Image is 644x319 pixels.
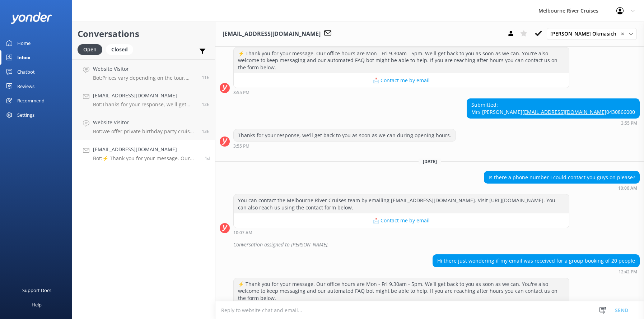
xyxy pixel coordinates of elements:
[233,231,252,235] strong: 10:07 AM
[17,36,31,50] div: Home
[233,90,569,95] div: Aug 31 2025 03:55pm (UTC +10:00) Australia/Sydney
[93,128,196,135] p: Bot: We offer private birthday party cruises for all ages, including 16th birthdays. Celebrate on...
[547,28,637,40] div: Assign User
[11,12,52,24] img: yonder-white-logo.png
[93,155,199,162] p: Bot: ⚡ Thank you for your message. Our office hours are Mon - Fri 9.30am - 5pm. We'll get back to...
[106,45,137,53] a: Closed
[78,44,102,55] div: Open
[619,270,637,274] strong: 12:42 PM
[484,185,640,190] div: Sep 01 2025 10:06am (UTC +10:00) Australia/Sydney
[220,239,640,251] div: 2025-09-01T01:49:31.990
[202,74,210,80] span: Sep 02 2025 09:38pm (UTC +10:00) Australia/Sydney
[72,140,215,167] a: [EMAIL_ADDRESS][DOMAIN_NAME]Bot:⚡ Thank you for your message. Our office hours are Mon - Fri 9.30...
[621,121,637,125] strong: 3:55 PM
[93,101,196,108] p: Bot: Thanks for your response, we'll get back to you as soon as we can during opening hours.
[233,239,640,251] div: Conversation assigned to [PERSON_NAME].
[419,158,441,165] span: [DATE]
[467,99,639,118] div: Submitted: Mrs [PERSON_NAME] 0430866000
[234,73,569,88] button: 📩 Contact me by email
[484,171,639,184] div: Is there a phone number I could contact you guys on please?
[202,101,210,107] span: Sep 02 2025 08:54pm (UTC +10:00) Australia/Sydney
[522,108,606,115] a: [EMAIL_ADDRESS][DOMAIN_NAME]
[234,194,569,213] div: You can contact the Melbourne River Cruises team by emailing [EMAIL_ADDRESS][DOMAIN_NAME]. Visit ...
[93,119,196,126] h4: Website Visitor
[433,255,639,267] div: Hi there just wondering if my email was received for a group booking of 20 people
[17,50,31,65] div: Inbox
[22,283,51,297] div: Support Docs
[550,30,621,38] span: [PERSON_NAME] Okmasich
[234,213,569,228] button: 📩 Contact me by email
[205,155,210,161] span: Sep 01 2025 12:42pm (UTC +10:00) Australia/Sydney
[17,108,34,122] div: Settings
[106,44,133,55] div: Closed
[467,120,640,125] div: Aug 31 2025 03:55pm (UTC +10:00) Australia/Sydney
[32,297,42,312] div: Help
[202,128,210,134] span: Sep 02 2025 08:06pm (UTC +10:00) Australia/Sydney
[234,278,569,304] div: ⚡ Thank you for your message. Our office hours are Mon - Fri 9.30am - 5pm. We'll get back to you ...
[433,269,640,274] div: Sep 01 2025 12:42pm (UTC +10:00) Australia/Sydney
[72,59,215,86] a: Website VisitorBot:Prices vary depending on the tour, season, group size, and fare type. For the ...
[72,86,215,113] a: [EMAIL_ADDRESS][DOMAIN_NAME]Bot:Thanks for your response, we'll get back to you as soon as we can...
[234,129,456,142] div: Thanks for your response, we'll get back to you as soon as we can during opening hours.
[233,143,456,148] div: Aug 31 2025 03:55pm (UTC +10:00) Australia/Sydney
[233,91,249,95] strong: 3:55 PM
[17,79,34,93] div: Reviews
[618,186,637,190] strong: 10:06 AM
[78,45,106,53] a: Open
[233,230,569,235] div: Sep 01 2025 10:07am (UTC +10:00) Australia/Sydney
[234,47,569,74] div: ⚡ Thank you for your message. Our office hours are Mon - Fri 9.30am - 5pm. We'll get back to you ...
[233,144,249,148] strong: 3:55 PM
[72,113,215,140] a: Website VisitorBot:We offer private birthday party cruises for all ages, including 16th birthdays...
[17,93,45,108] div: Recommend
[93,75,196,81] p: Bot: Prices vary depending on the tour, season, group size, and fare type. For the most up-to-dat...
[93,145,199,153] h4: [EMAIL_ADDRESS][DOMAIN_NAME]
[78,27,210,41] h2: Conversations
[17,65,35,79] div: Chatbot
[223,29,321,39] h3: [EMAIL_ADDRESS][DOMAIN_NAME]
[93,65,196,73] h4: Website Visitor
[93,92,196,100] h4: [EMAIL_ADDRESS][DOMAIN_NAME]
[621,31,624,37] span: ✕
